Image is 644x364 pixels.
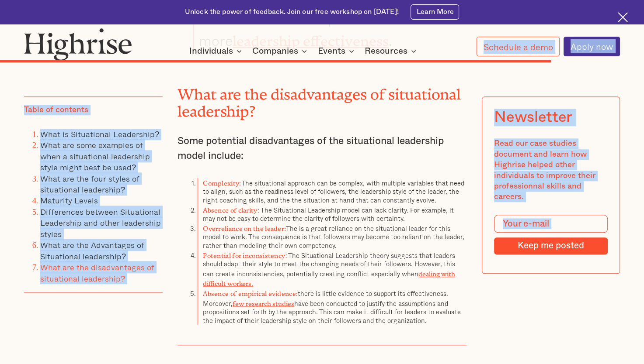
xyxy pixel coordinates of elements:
div: Resources [365,46,419,56]
a: Maturity Levels [40,195,98,207]
img: Highrise logo [24,28,132,60]
a: What are the four styles of situational leadership? [40,172,139,196]
strong: Potential for inconsistency [203,252,285,256]
div: Resources [365,46,407,56]
li: The situational approach can be complex, with multiple variables that need to align, such as the ... [198,178,467,205]
div: Companies [252,46,298,56]
a: Learn More [411,4,459,20]
div: Events [318,46,345,56]
h2: What are the disadvantages of situational leadership? [178,82,467,116]
div: Individuals [189,46,244,56]
strong: Complexity: [203,179,241,184]
a: few research studies [233,300,294,304]
a: What are some examples of when a situational leadership style might best be used? [40,139,150,173]
a: Differences between Situational Leadership and other leadership styles [40,206,161,240]
a: What are the Advantages of Situational leadership? [40,239,144,262]
a: What is Situational Leadership? [40,128,159,140]
input: Your e-mail [494,215,607,233]
form: Modal Form [494,215,607,255]
div: Table of contents [24,105,88,115]
li: : The Situational Leadership model can lack clarity. For example, it may not be easy to determine... [198,205,467,223]
p: Some potential disadvantages of the situational leadership model include: [178,134,467,164]
div: Newsletter [494,109,572,127]
div: Read our case studies document and learn how Highrise helped other individuals to improve their p... [494,138,607,203]
a: What are the disadvantages of situational leadership? [40,261,154,284]
li: : The Situational Leadership theory suggests that leaders should adapt their style to meet the ch... [198,250,467,288]
div: Events [318,46,357,56]
li: there is little evidence to support its effectiveness. Moreover, have been conducted to justify t... [198,288,467,325]
a: Schedule a demo [477,37,560,56]
strong: Overreliance on the leader: [203,225,286,229]
input: Keep me posted [494,238,607,255]
div: Unlock the power of feedback. Join our free workshop on [DATE]! [185,7,399,17]
a: Apply now [564,37,620,56]
li: The is a great reliance on the situational leader for this model to work. The consequence is that... [198,223,467,250]
strong: Absence of empirical evidence: [203,290,298,294]
div: Individuals [189,46,233,56]
strong: Absence of clarity [203,206,257,211]
div: Companies [252,46,310,56]
img: Cross icon [618,12,628,22]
